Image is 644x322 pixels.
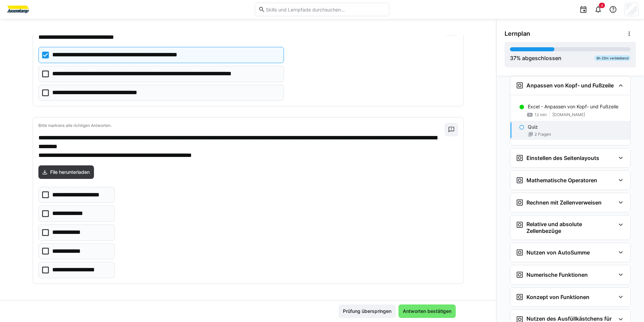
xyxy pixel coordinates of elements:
h3: Nutzen von AutoSumme [526,249,590,256]
button: Antworten bestätigen [398,304,456,318]
a: File herunterladen [38,165,94,179]
h3: Numerische Funktionen [526,271,588,278]
p: Quiz [528,124,538,130]
h3: Relative und absolute Zellenbezüge [526,221,615,234]
div: 8h 25m verbleibend [594,55,631,61]
button: Prüfung überspringen [339,304,396,318]
p: Excel - Anpassen von Kopf- und Fußzeile [528,103,618,110]
h3: Konzept von Funktionen [526,294,589,300]
span: 12 min [535,112,547,117]
h3: Rechnen mit Zellenverweisen [526,199,602,206]
input: Skills und Lernpfade durchsuchen… [265,6,386,12]
p: Bitte markiere alle richtigen Antworten. [38,123,445,128]
span: Prüfung überspringen [342,308,392,315]
span: 2 Fragen [535,132,551,137]
div: % abgeschlossen [510,54,561,62]
span: 4 [601,3,603,7]
h3: Anpassen von Kopf- und Fußzeile [526,82,614,89]
h3: Mathematische Operatoren [526,177,597,184]
span: [DOMAIN_NAME] [552,112,585,117]
span: 37 [510,55,516,61]
h3: Einstellen des Seitenlayouts [526,155,599,161]
span: Lernplan [505,30,530,37]
span: File herunterladen [49,169,91,176]
span: Antworten bestätigen [402,308,452,315]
